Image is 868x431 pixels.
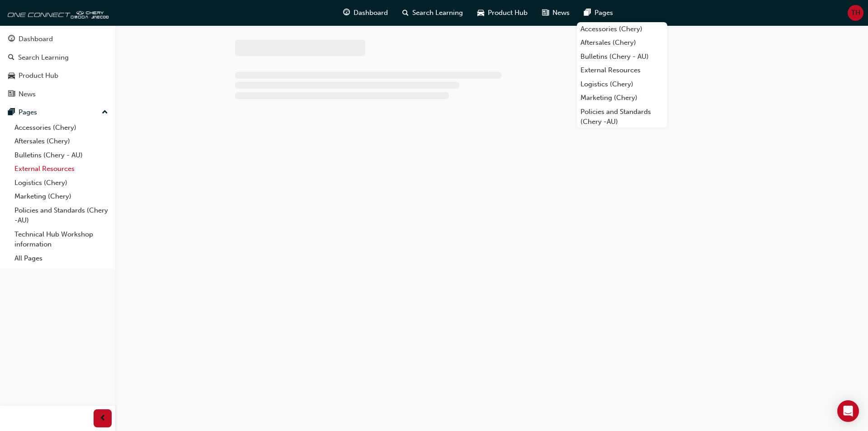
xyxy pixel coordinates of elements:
a: Logistics (Chery) [11,176,112,190]
a: car-iconProduct Hub [470,4,535,22]
div: Search Learning [18,52,69,63]
button: Pages [4,104,112,121]
a: Aftersales (Chery) [11,134,112,148]
a: News [4,86,112,103]
span: news-icon [8,90,15,99]
a: Dashboard [4,31,112,47]
span: guage-icon [8,35,15,43]
a: Aftersales (Chery) [577,36,667,50]
div: Open Intercom Messenger [837,400,859,422]
a: Logistics (Chery) [577,77,667,91]
a: Marketing (Chery) [577,91,667,105]
a: External Resources [11,162,112,176]
span: Dashboard [354,8,388,18]
button: TH [848,5,863,21]
div: Product Hub [19,71,58,81]
span: Search Learning [412,8,463,18]
span: pages-icon [8,109,15,117]
a: External Resources [577,63,667,77]
span: TH [851,8,860,18]
span: search-icon [8,54,14,62]
a: Bulletins (Chery - AU) [577,50,667,64]
span: search-icon [402,7,409,19]
a: Technical Hub Workshop information [11,227,112,251]
span: Product Hub [488,8,528,18]
span: car-icon [477,7,484,19]
span: pages-icon [584,7,591,19]
a: All Pages [11,251,112,265]
button: DashboardSearch LearningProduct HubNews [4,29,112,104]
a: guage-iconDashboard [336,4,395,22]
a: Bulletins (Chery - AU) [11,148,112,162]
a: Search Learning [4,49,112,66]
div: News [19,89,36,99]
img: oneconnect [5,4,108,22]
span: prev-icon [99,413,106,424]
div: Dashboard [19,34,53,44]
div: Pages [19,107,37,118]
a: Accessories (Chery) [11,121,112,135]
a: search-iconSearch Learning [395,4,470,22]
a: Product Hub [4,67,112,84]
a: Marketing (Chery) [11,189,112,204]
a: pages-iconPages [577,4,620,22]
span: news-icon [542,7,549,19]
span: guage-icon [343,7,350,19]
span: News [552,8,570,18]
a: news-iconNews [535,4,577,22]
span: up-icon [102,107,108,118]
span: car-icon [8,72,15,80]
a: Accessories (Chery) [577,22,667,36]
a: Policies and Standards (Chery -AU) [577,105,667,129]
span: Pages [594,8,613,18]
a: Policies and Standards (Chery -AU) [11,204,112,227]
